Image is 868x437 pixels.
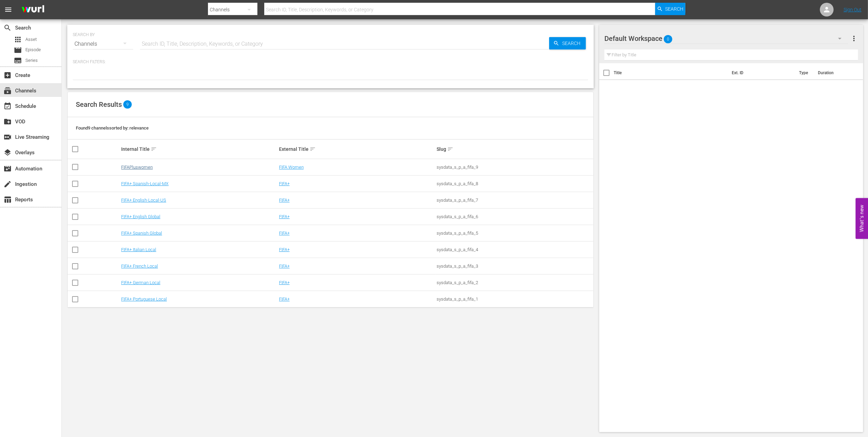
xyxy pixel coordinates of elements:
[437,247,592,252] div: sysdata_s_p_a_fifa_4
[121,181,169,186] a: FIFA+ Spanish-Local-MX
[437,214,592,219] div: sysdata_s_p_a_fifa_6
[655,3,685,15] button: Search
[604,29,848,48] div: Default Workspace
[121,264,158,269] a: FIFA+ French Local
[279,280,290,285] a: FIFA+
[3,133,12,141] span: Live Streaming
[3,87,12,95] span: Channels
[25,46,41,53] span: Episode
[795,63,814,82] th: Type
[728,63,795,82] th: Ext. ID
[3,24,12,32] span: Search
[279,165,304,170] a: FIFA Women
[437,165,592,170] div: sysdata_s_p_a_fifa_9
[437,280,592,285] div: sysdata_s_p_a_fifa_2
[121,165,153,170] a: FIFAPluswomen
[279,214,290,219] a: FIFA+
[14,56,22,65] span: Series
[121,214,160,219] a: FIFA+ English Global
[121,247,156,252] a: FIFA+ Italian Local
[279,181,290,186] a: FIFA+
[3,71,12,79] span: Create
[121,280,160,285] a: FIFA+ German Local
[437,198,592,203] div: sysdata_s_p_a_fifa_7
[4,5,12,14] span: menu
[664,32,672,46] span: 0
[25,57,38,64] span: Series
[3,148,12,157] span: Overlays
[437,231,592,236] div: sysdata_s_p_a_fifa_5
[559,37,586,49] span: Search
[73,59,588,65] p: Search Filters:
[151,146,157,152] span: sort
[121,198,166,203] a: FIFA+ English-Local-US
[3,165,12,173] span: Automation
[121,145,277,153] div: Internal Title
[814,63,855,82] th: Duration
[279,247,290,252] a: FIFA+
[549,37,586,49] button: Search
[844,7,861,12] a: Sign Out
[850,30,858,47] button: more_vert
[665,3,683,15] span: Search
[3,180,12,188] span: Ingestion
[76,125,149,131] span: Found 9 channels sorted by: relevance
[614,63,728,82] th: Title
[76,100,122,109] span: Search Results
[279,296,290,302] a: FIFA+
[3,195,12,204] span: Reports
[279,264,290,269] a: FIFA+
[73,34,133,54] div: Channels
[850,34,858,43] span: more_vert
[14,46,22,54] span: Episode
[437,181,592,186] div: sysdata_s_p_a_fifa_8
[121,231,162,236] a: FIFA+ Spanish Global
[14,35,22,44] span: Asset
[123,100,132,109] span: 9
[279,145,435,153] div: External Title
[279,231,290,236] a: FIFA+
[437,296,592,302] div: sysdata_s_p_a_fifa_1
[121,296,167,302] a: FIFA+ Portuguese Local
[856,198,868,239] button: Open Feedback Widget
[3,117,12,126] span: VOD
[279,198,290,203] a: FIFA+
[437,264,592,269] div: sysdata_s_p_a_fifa_3
[25,36,37,43] span: Asset
[3,102,12,110] span: Schedule
[310,146,316,152] span: sort
[437,145,592,153] div: Slug
[16,2,49,18] img: ans4CAIJ8jUAAAAAAAAAAAAAAAAAAAAAAAAgQb4GAAAAAAAAAAAAAAAAAAAAAAAAJMjXAAAAAAAAAAAAAAAAAAAAAAAAgAT5G...
[447,146,453,152] span: sort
